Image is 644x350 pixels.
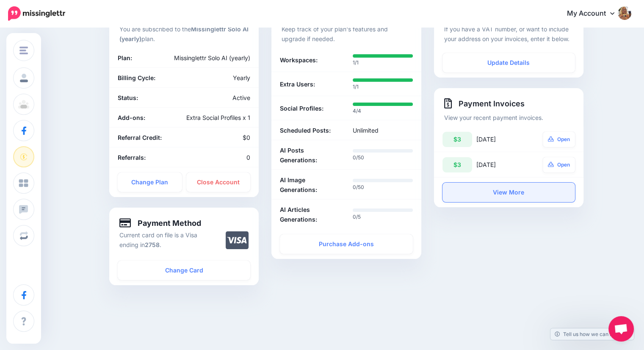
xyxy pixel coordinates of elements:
[246,154,250,161] span: 0
[280,103,323,113] b: Social Profiles:
[118,134,162,141] b: Referral Credit:
[543,157,575,172] a: Open
[353,213,413,221] p: 0/5
[145,241,160,248] b: 2758
[550,328,634,340] a: Tell us how we can improve
[280,145,340,165] b: AI Posts Generations:
[353,58,413,67] p: 1/1
[444,98,573,108] h4: Payment Invoices
[280,55,318,65] b: Workspaces:
[442,157,472,172] div: $3
[19,47,28,54] img: menu.png
[280,79,315,89] b: Extra Users:
[353,183,413,192] p: 0/50
[558,3,631,24] a: My Account
[280,125,331,135] b: Scheduled Posts:
[353,153,413,162] p: 0/50
[119,24,249,44] p: You are subscribed to the plan.
[119,25,249,42] b: Missinglettr Solo AI (yearly)
[119,230,213,250] p: Current card on file is a Visa ending in .
[118,172,182,192] a: Change Plan
[444,24,573,44] p: If you have a VAT number, or want to include your address on your invoices, enter it below.
[476,132,527,147] div: [DATE]
[282,24,411,44] p: Keep track of your plan's features and upgrade if needed.
[280,205,340,224] b: AI Articles Generations:
[8,6,65,21] img: Missinglettr
[186,172,251,192] a: Close Account
[118,74,155,81] b: Billing Cycle:
[543,132,575,147] a: Open
[118,54,132,61] b: Plan:
[442,132,472,147] div: $3
[280,234,412,254] a: Purchase Add-ons
[353,83,413,91] p: 1/1
[280,175,340,194] b: AI Image Generations:
[184,93,257,103] div: Active
[160,53,257,63] div: Missinglettr Solo AI (yearly)
[476,157,527,172] div: [DATE]
[442,53,575,72] a: Update Details
[160,113,257,122] div: Extra Social Profiles x 1
[444,113,573,122] p: View your recent payment invoices.
[184,133,257,142] div: $0
[608,316,634,342] a: Open chat
[118,261,250,280] a: Change Card
[442,183,575,202] a: View More
[353,107,413,115] p: 4/4
[118,154,146,161] b: Referrals:
[184,73,257,83] div: Yearly
[118,94,138,101] b: Status:
[119,218,201,228] h4: Payment Method
[346,125,419,135] div: Unlimited
[118,114,145,121] b: Add-ons:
